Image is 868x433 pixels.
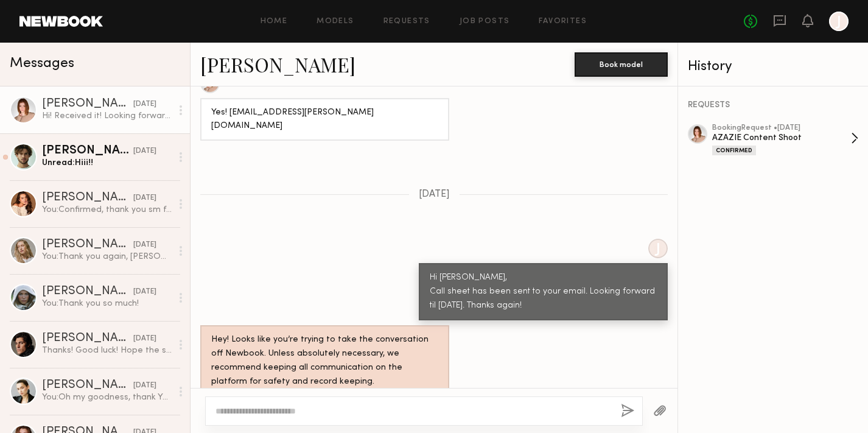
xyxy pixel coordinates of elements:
[133,333,156,345] div: [DATE]
[42,110,172,122] div: Hi! Received it! Looking forward to [DATE]:)
[42,286,133,298] div: [PERSON_NAME]
[133,380,156,392] div: [DATE]
[133,99,156,110] div: [DATE]
[42,145,133,157] div: [PERSON_NAME]
[430,271,657,313] div: Hi [PERSON_NAME], Call sheet has been sent to your email. Looking forward til [DATE]. Thanks again!
[712,124,858,155] a: bookingRequest •[DATE]AZAZIE Content ShootConfirmed
[133,146,156,157] div: [DATE]
[712,124,851,132] div: booking Request • [DATE]
[42,345,172,356] div: Thanks! Good luck! Hope the shoot goes well!
[829,12,849,31] a: J
[211,333,438,389] div: Hey! Looks like you’re trying to take the conversation off Newbook. Unless absolutely necessary, ...
[133,192,156,204] div: [DATE]
[712,146,756,155] div: Confirmed
[200,51,355,77] a: [PERSON_NAME]
[42,192,133,204] div: [PERSON_NAME]
[42,251,172,262] div: You: Thank you again, [PERSON_NAME]!
[688,101,858,110] div: REQUESTS
[575,58,668,69] a: Book model
[539,18,587,26] a: Favorites
[42,298,172,309] div: You: Thank you so much!
[261,18,288,26] a: Home
[460,18,510,26] a: Job Posts
[317,18,354,26] a: Models
[42,98,133,110] div: [PERSON_NAME]
[712,132,851,144] div: AZAZIE Content Shoot
[383,18,430,26] a: Requests
[42,333,133,345] div: [PERSON_NAME]
[42,239,133,251] div: [PERSON_NAME]
[42,392,172,403] div: You: Oh my goodness, thank YOU! You were wonderful to work with. Hugs! :)
[133,286,156,298] div: [DATE]
[42,157,172,169] div: Unread: Hiii!!
[419,189,450,200] span: [DATE]
[688,60,858,74] div: History
[575,52,668,77] button: Book model
[10,57,74,71] span: Messages
[211,106,438,134] div: Yes! [EMAIL_ADDRESS][PERSON_NAME][DOMAIN_NAME]
[42,204,172,216] div: You: Confirmed, thank you sm for coming. See you soon <3
[42,379,133,392] div: [PERSON_NAME]
[133,239,156,251] div: [DATE]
